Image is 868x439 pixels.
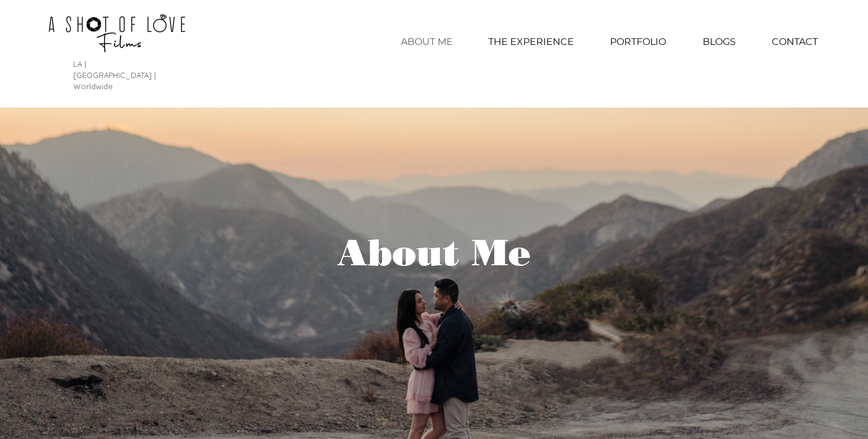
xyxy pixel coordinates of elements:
[604,27,672,57] p: PORTFOLIO
[337,230,531,275] span: About Me
[383,27,836,57] nav: Site
[754,27,836,57] a: CONTACT
[471,27,591,57] a: THE EXPERIENCE
[697,27,742,57] p: BLOGS
[684,27,754,57] a: BLOGS
[383,27,471,57] a: ABOUT ME
[395,27,459,57] p: ABOUT ME
[766,27,824,57] p: CONTACT
[73,59,156,91] span: LA | [GEOGRAPHIC_DATA] | Worldwide
[482,27,580,57] p: THE EXPERIENCE
[591,27,684,57] div: PORTFOLIO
